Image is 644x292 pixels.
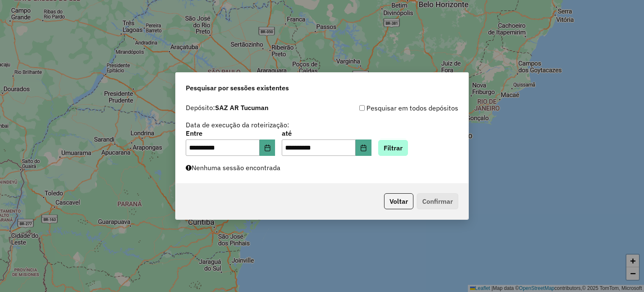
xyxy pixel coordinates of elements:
div: Pesquisar em todos depósitos [322,103,458,113]
button: Choose Date [260,139,275,156]
label: Nenhuma sessão encontrada [186,163,280,173]
button: Filtrar [378,140,408,156]
strong: SAZ AR Tucuman [215,103,268,112]
span: Pesquisar por sessões existentes [186,83,289,93]
label: Depósito: [186,103,268,113]
button: Choose Date [356,139,371,156]
label: até [282,128,371,138]
label: Data de execução da roteirização: [186,120,289,130]
button: Voltar [384,193,413,209]
label: Entre [186,128,275,138]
